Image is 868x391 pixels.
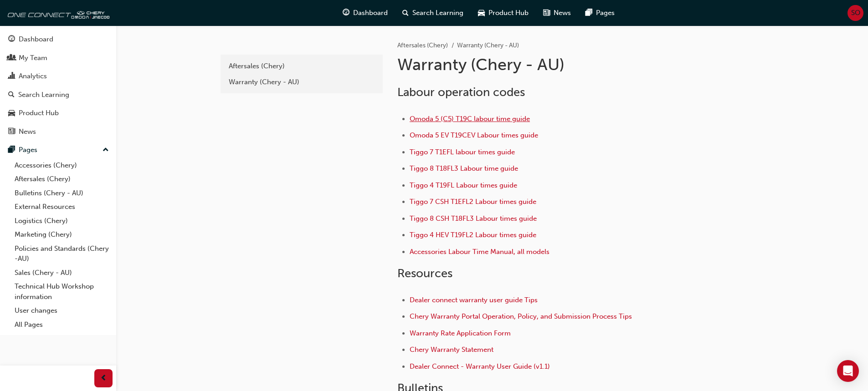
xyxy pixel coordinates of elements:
div: Pages [19,145,37,155]
a: Sales (Chery - AU) [11,266,113,280]
a: Omoda 5 EV T19CEV Labour times guide [410,131,538,139]
a: Tiggo 8 CSH T18FL3 Labour times guide [410,214,537,223]
a: car-iconProduct Hub [471,4,536,22]
div: Open Intercom Messenger [837,360,859,382]
a: Warranty (Chery - AU) [224,74,379,90]
span: Labour operation codes [397,85,525,99]
button: SO [847,5,863,21]
a: Warranty Rate Application Form [410,329,511,337]
span: Search Learning [412,8,463,18]
div: Warranty (Chery - AU) [229,77,375,87]
div: Search Learning [18,90,69,100]
span: pages-icon [8,146,15,154]
span: SO [851,8,860,18]
a: Technical Hub Workshop information [11,279,113,304]
a: Tiggo 8 T18FL3 Labour time guide [410,164,518,173]
button: Pages [4,142,113,158]
div: Dashboard [19,34,53,45]
a: Tiggo 4 HEV T19FL2 Labour times guide [410,231,536,239]
a: Omoda 5 (C5) T19C labour time guide [410,115,530,123]
a: pages-iconPages [578,4,622,22]
span: news-icon [543,7,550,19]
a: Accessories Labour Time Manual, all models [410,248,550,256]
span: Resources [397,266,452,280]
span: search-icon [402,7,409,19]
span: car-icon [8,109,15,117]
a: Search Learning [4,86,113,103]
span: chart-icon [8,72,15,81]
a: Dashboard [4,31,113,48]
a: Marketing (Chery) [11,228,113,242]
a: Tiggo 7 T1EFL labour times guide [410,148,515,156]
span: News [554,8,571,18]
button: DashboardMy TeamAnalyticsSearch LearningProduct HubNews [4,29,113,142]
a: Dealer connect warranty user guide Tips [410,296,538,304]
span: prev-icon [100,373,107,384]
div: Aftersales (Chery) [229,61,375,71]
a: Policies and Standards (Chery -AU) [11,242,113,266]
a: guage-iconDashboard [335,4,395,22]
a: All Pages [11,318,113,332]
h1: Warranty (Chery - AU) [397,55,696,75]
a: search-iconSearch Learning [395,4,471,22]
span: pages-icon [586,7,592,19]
a: Dealer Connect - Warranty User Guide (v1.1) [410,362,550,371]
span: search-icon [8,91,15,99]
span: guage-icon [8,36,15,44]
a: My Team [4,50,113,66]
span: car-icon [478,7,485,19]
span: Pages [596,8,615,18]
a: External Resources [11,200,113,214]
a: Accessories (Chery) [11,158,113,173]
a: Aftersales (Chery) [397,41,448,49]
a: Bulletins (Chery - AU) [11,186,113,200]
a: Logistics (Chery) [11,214,113,228]
a: Aftersales (Chery) [224,58,379,74]
a: Product Hub [4,105,113,122]
span: Product Hub [488,8,529,18]
span: people-icon [8,54,15,62]
img: oneconnect [5,4,109,22]
span: up-icon [103,144,109,156]
span: Dashboard [353,8,388,18]
a: Analytics [4,68,113,85]
span: guage-icon [343,7,349,19]
li: Warranty (Chery - AU) [457,41,519,51]
div: Product Hub [19,108,59,118]
a: Chery Warranty Statement [410,345,493,354]
div: News [19,127,36,137]
a: news-iconNews [536,4,578,22]
a: Tiggo 7 CSH T1EFL2 Labour times guide [410,198,536,206]
a: User changes [11,304,113,318]
span: news-icon [8,128,15,136]
a: Tiggo 4 T19FL Labour times guide [410,181,517,189]
div: Analytics [19,71,47,81]
div: My Team [19,53,47,63]
a: Chery Warranty Portal Operation, Policy, and Submission Process Tips [410,312,632,320]
a: Aftersales (Chery) [11,172,113,186]
a: News [4,123,113,140]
